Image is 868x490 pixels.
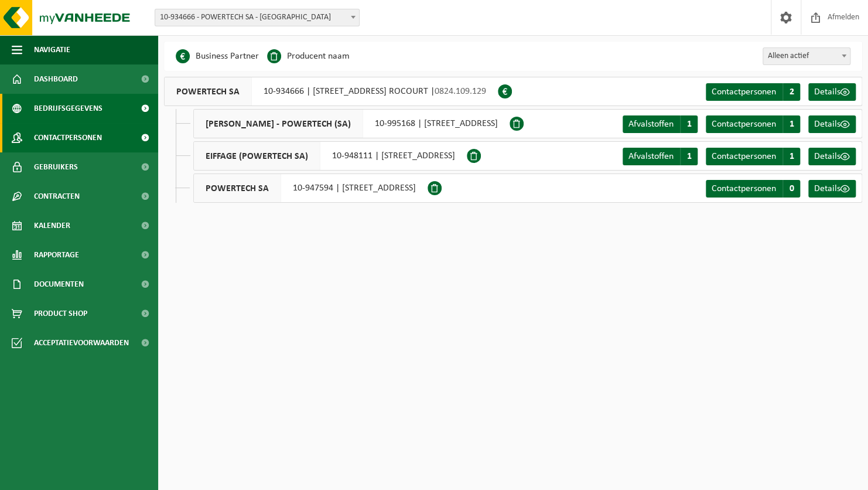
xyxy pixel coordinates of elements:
div: 10-934666 | [STREET_ADDRESS] ROCOURT | [164,77,498,106]
span: Contactpersonen [712,87,776,97]
span: 0 [782,180,800,198]
span: POWERTECH SA [165,77,252,106]
span: Alleen actief [763,47,850,65]
li: Business Partner [176,47,259,65]
span: Contracten [34,182,80,211]
span: 1 [782,148,800,165]
span: Navigatie [34,35,70,64]
span: Contactpersonen [34,123,102,152]
span: Contactpersonen [712,152,776,161]
span: [PERSON_NAME] - POWERTECH (SA) [194,110,363,138]
span: Gebruikers [34,152,78,182]
a: Afvalstoffen 1 [623,148,698,165]
span: Details [814,87,840,97]
span: 10-934666 - POWERTECH SA - ROCOURT [155,9,359,26]
span: Afvalstoffen [628,120,674,129]
div: 10-947594 | [STREET_ADDRESS] [193,173,428,203]
span: Documenten [34,270,84,299]
span: 2 [782,83,800,101]
a: Details [808,180,856,198]
a: Contactpersonen 1 [706,115,800,133]
a: Details [808,148,856,165]
span: Bedrijfsgegevens [34,94,102,123]
a: Afvalstoffen 1 [623,115,698,133]
div: 10-995168 | [STREET_ADDRESS] [193,109,510,138]
span: Details [814,184,840,193]
span: POWERTECH SA [194,174,281,202]
span: Product Shop [34,299,87,328]
span: 0824.109.129 [435,87,486,96]
span: 1 [782,115,800,133]
span: EIFFAGE (POWERTECH SA) [194,142,320,170]
a: Contactpersonen 2 [706,83,800,101]
span: Details [814,120,840,129]
span: Dashboard [34,64,78,94]
a: Details [808,115,856,133]
li: Producent naam [267,47,350,65]
a: Contactpersonen 1 [706,148,800,165]
span: Contactpersonen [712,184,776,193]
span: 10-934666 - POWERTECH SA - ROCOURT [155,9,360,26]
a: Contactpersonen 0 [706,180,800,198]
span: Details [814,152,840,161]
span: Alleen actief [763,48,850,64]
span: 1 [680,148,698,165]
span: Rapportage [34,240,79,270]
span: Contactpersonen [712,120,776,129]
div: 10-948111 | [STREET_ADDRESS] [193,141,467,171]
span: 1 [680,115,698,133]
span: Afvalstoffen [628,152,674,161]
span: Kalender [34,211,70,240]
a: Details [808,83,856,101]
span: Acceptatievoorwaarden [34,328,129,358]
